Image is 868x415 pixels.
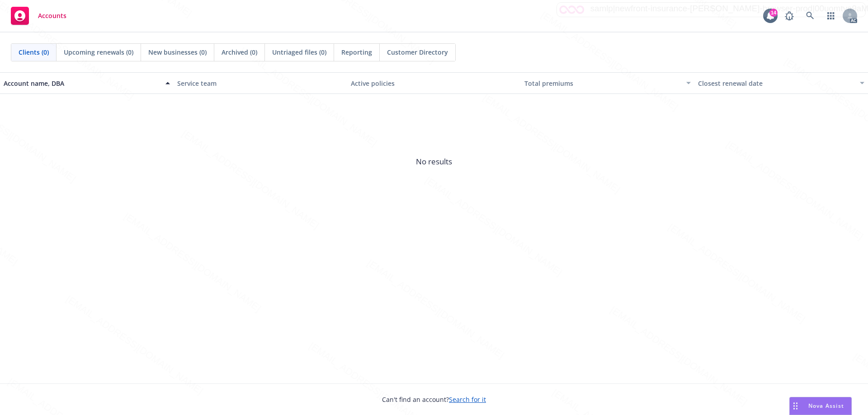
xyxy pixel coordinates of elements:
span: Can't find an account? [382,395,486,404]
div: Service team [177,79,344,88]
span: Reporting [341,47,372,57]
span: Clients (0) [19,47,49,57]
div: Account name, DBA [4,79,160,88]
div: Closest renewal date [698,79,854,88]
span: Accounts [38,12,66,19]
span: Nova Assist [808,402,844,410]
a: Search [801,7,819,25]
button: Total premiums [521,72,694,94]
button: Service team [174,72,347,94]
a: Report a Bug [780,7,798,25]
div: Active policies [351,79,517,88]
button: Nova Assist [789,397,852,415]
span: Untriaged files (0) [272,47,326,57]
div: 14 [769,9,778,17]
span: Upcoming renewals (0) [64,47,133,57]
span: New businesses (0) [148,47,207,57]
div: Total premiums [524,79,681,88]
a: Accounts [7,3,70,28]
a: Switch app [822,7,840,25]
a: Search for it [449,395,486,404]
button: Active policies [347,72,521,94]
button: Closest renewal date [694,72,868,94]
span: Customer Directory [387,47,448,57]
span: Archived (0) [222,47,257,57]
div: Drag to move [790,397,801,415]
